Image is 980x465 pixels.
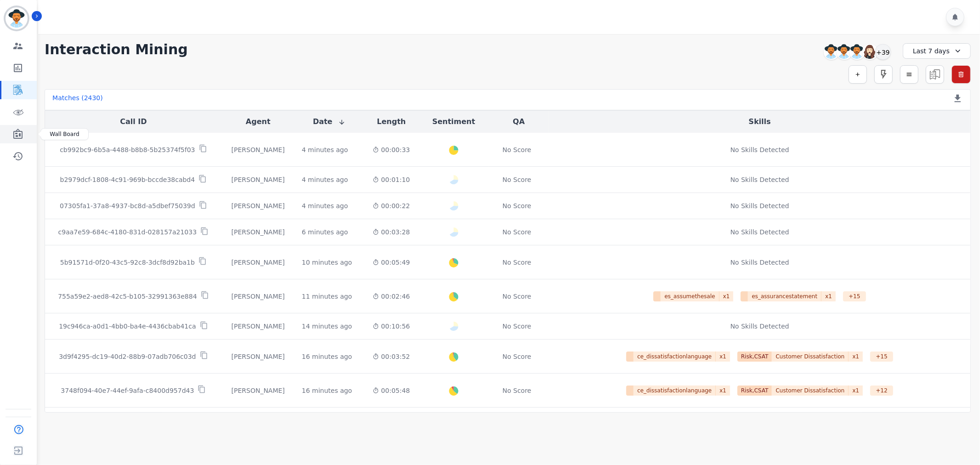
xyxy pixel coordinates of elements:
[719,291,734,301] span: x 1
[432,116,475,127] button: Sentiment
[302,258,352,267] div: 10 minutes ago
[503,258,532,267] div: No Score
[870,386,893,396] div: + 12
[229,201,287,210] div: [PERSON_NAME]
[749,116,771,127] button: Skills
[371,227,412,237] div: 00:03:28
[229,292,287,301] div: [PERSON_NAME]
[371,145,412,154] div: 00:00:33
[229,227,287,237] div: [PERSON_NAME]
[61,386,194,395] p: 3748f094-40e7-44ef-9afa-c8400d957d43
[229,352,287,361] div: [PERSON_NAME]
[731,227,789,237] div: No Skills Detected
[503,352,532,361] div: No Score
[377,116,406,127] button: Length
[503,292,532,301] div: No Score
[731,258,789,267] div: No Skills Detected
[503,175,532,184] div: No Score
[60,175,195,184] p: b2979dcf-1808-4c91-969b-bccde38cabd4
[371,258,412,267] div: 00:05:49
[503,145,532,154] div: No Score
[772,352,849,362] span: Customer Dissatisfaction
[229,258,287,267] div: [PERSON_NAME]
[843,291,866,301] div: + 15
[503,322,532,331] div: No Score
[45,41,188,58] h1: Interaction Mining
[731,175,789,184] div: No Skills Detected
[716,386,730,396] span: x 1
[229,322,287,331] div: [PERSON_NAME]
[731,145,789,154] div: No Skills Detected
[737,386,772,396] span: Risk,CSAT
[59,352,196,361] p: 3d9f4295-dc19-40d2-88b9-07adb706c03d
[503,201,532,210] div: No Score
[870,352,893,362] div: + 15
[513,116,525,127] button: QA
[229,145,287,154] div: [PERSON_NAME]
[772,386,849,396] span: Customer Dissatisfaction
[58,292,197,301] p: 755a59e2-aed8-42c5-b105-32991363e884
[748,291,821,301] span: es_assurancestatement
[302,175,348,184] div: 4 minutes ago
[229,175,287,184] div: [PERSON_NAME]
[313,116,346,127] button: Date
[634,386,716,396] span: ce_dissatisfactionlanguage
[661,291,719,301] span: es_assumethesale
[503,386,532,395] div: No Score
[731,322,789,331] div: No Skills Detected
[302,322,352,331] div: 14 minutes ago
[302,352,352,361] div: 16 minutes ago
[58,227,197,237] p: c9aa7e59-684c-4180-831d-028157a21033
[60,258,195,267] p: 5b91571d-0f20-43c5-92c8-3dcf8d92ba1b
[302,145,348,154] div: 4 minutes ago
[302,201,348,210] div: 4 minutes ago
[246,116,271,127] button: Agent
[60,145,195,154] p: cb992bc9-6b5a-4488-b8b8-5b25374f5f03
[302,227,348,237] div: 6 minutes ago
[52,93,103,106] div: Matches ( 2430 )
[737,352,772,362] span: Risk,CSAT
[821,291,836,301] span: x 1
[371,322,412,331] div: 00:10:56
[849,352,863,362] span: x 1
[371,201,412,210] div: 00:00:22
[716,352,730,362] span: x 1
[60,201,195,210] p: 07305fa1-37a8-4937-bc8d-a5dbef75039d
[503,227,532,237] div: No Score
[371,292,412,301] div: 00:02:46
[302,292,352,301] div: 11 minutes ago
[731,201,789,210] div: No Skills Detected
[59,322,196,331] p: 19c946ca-a0d1-4bb0-ba4e-4436cbab41ca
[849,386,863,396] span: x 1
[120,116,147,127] button: Call ID
[875,44,891,60] div: +39
[371,175,412,184] div: 00:01:10
[6,7,28,29] img: Bordered avatar
[229,386,287,395] div: [PERSON_NAME]
[634,352,716,362] span: ce_dissatisfactionlanguage
[371,352,412,361] div: 00:03:52
[371,386,412,395] div: 00:05:48
[302,386,352,395] div: 16 minutes ago
[903,43,971,59] div: Last 7 days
